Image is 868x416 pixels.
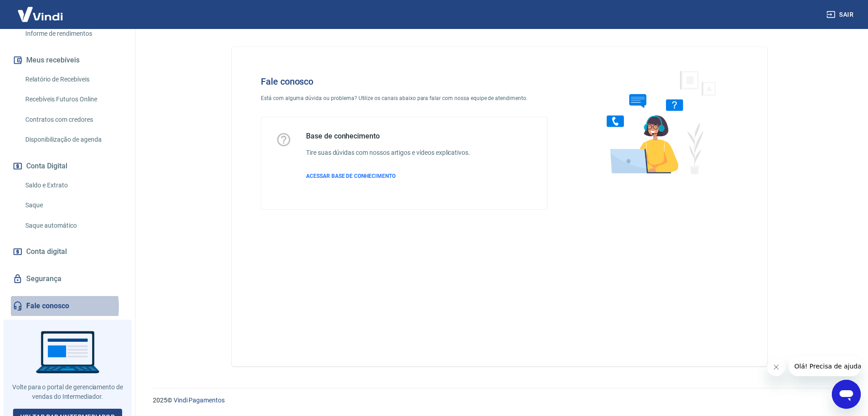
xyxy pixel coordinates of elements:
span: Olá! Precisa de ajuda? [5,6,76,14]
iframe: Botão para abrir a janela de mensagens [832,380,861,409]
a: Relatório de Recebíveis [22,70,124,89]
h5: Base de conhecimento [306,132,470,141]
p: Está com alguma dúvida ou problema? Utilize os canais abaixo para falar com nossa equipe de atend... [261,94,547,102]
img: Vindi [11,0,70,28]
a: Recebíveis Futuros Online [22,90,124,109]
a: Conta digital [11,242,124,262]
a: Fale conosco [11,296,124,316]
h6: Tire suas dúvidas com nossos artigos e vídeos explicativos. [306,148,470,158]
a: Contratos com credores [22,110,124,129]
button: Meus recebíveis [11,50,124,70]
button: Sair [825,6,857,23]
a: Disponibilização de agenda [22,130,124,149]
a: Saque automático [22,216,124,235]
a: Saldo e Extrato [22,176,124,195]
span: Conta digital [26,245,67,258]
iframe: Mensagem da empresa [789,356,861,376]
p: 2025 © [153,396,846,405]
h4: Fale conosco [261,76,547,87]
a: Informe de rendimentos [22,24,124,43]
a: Vindi Pagamentos [174,397,225,404]
iframe: Fechar mensagem [767,358,785,376]
button: Conta Digital [11,156,124,176]
a: Segurança [11,269,124,289]
a: ACESSAR BASE DE CONHECIMENTO [306,172,470,180]
span: ACESSAR BASE DE CONHECIMENTO [306,173,396,179]
a: Saque [22,196,124,215]
img: Fale conosco [589,62,726,182]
